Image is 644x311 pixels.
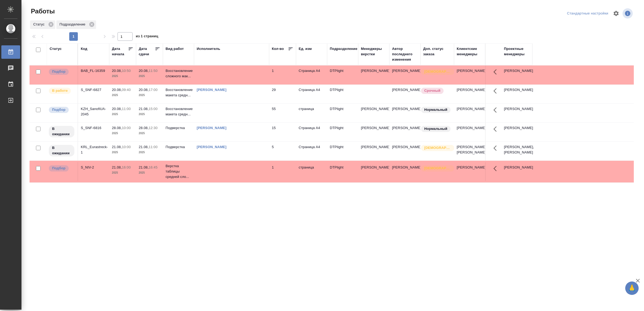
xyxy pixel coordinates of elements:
[361,125,387,131] p: [PERSON_NAME]
[501,162,532,181] td: [PERSON_NAME]
[389,123,420,141] td: [PERSON_NAME]
[48,87,75,94] div: Исполнитель выполняет работу
[296,65,327,84] td: Страница А4
[490,65,503,78] button: Здесь прячутся важные кнопки
[454,162,485,181] td: [PERSON_NAME]
[122,165,131,169] p: 16:00
[296,142,327,160] td: Страница А4
[112,107,122,111] p: 20.08,
[139,126,149,130] p: 28.08,
[272,46,284,52] div: Кол-во
[81,87,107,93] div: S_SNF-6827
[112,165,122,169] p: 21.08,
[389,104,420,122] td: [PERSON_NAME]
[112,126,122,130] p: 28.08,
[81,106,107,117] div: KZH_SanofiUA-2045
[112,88,122,92] p: 20.08,
[454,104,485,122] td: [PERSON_NAME]
[52,126,71,137] p: В ожидании
[166,68,191,79] p: Восстановление сложного мак...
[361,144,387,150] p: [PERSON_NAME]
[56,20,96,29] div: Подразделение
[48,144,75,157] div: Исполнитель назначен, приступать к работе пока рано
[122,88,131,92] p: 09:40
[424,69,451,74] p: [DEMOGRAPHIC_DATA]
[48,165,75,172] div: Можно подбирать исполнителей
[112,150,133,155] p: 2025
[81,144,107,155] div: KRL_Eurastreck-1
[424,88,440,93] p: Срочный
[269,104,296,122] td: 55
[149,69,158,73] p: 11:50
[424,126,447,131] p: Нормальный
[139,88,149,92] p: 20.08,
[610,7,623,20] span: Настроить таблицу
[81,125,107,131] div: S_SNF-6816
[501,104,532,122] td: [PERSON_NAME]
[112,93,133,98] p: 2025
[52,107,65,112] p: Подбор
[296,162,327,181] td: страница
[392,46,418,62] div: Автор последнего изменения
[166,106,191,117] p: Восстановление макета средн...
[457,46,482,57] div: Клиентские менеджеры
[149,165,158,169] p: 16:45
[566,9,610,18] div: split button
[269,65,296,84] td: 1
[327,85,358,103] td: DTPlight
[136,33,158,41] span: из 1 страниц
[627,283,636,294] span: 🙏
[48,125,75,138] div: Исполнитель назначен, приступать к работе пока рано
[52,69,65,74] p: Подбор
[501,85,532,103] td: [PERSON_NAME]
[389,85,420,103] td: [PERSON_NAME]
[48,106,75,114] div: Можно подбирать исполнителей
[625,281,639,295] button: 🙏
[112,74,133,79] p: 2025
[149,107,158,111] p: 15:00
[122,126,131,130] p: 10:00
[197,145,226,149] a: [PERSON_NAME]
[197,88,226,92] a: [PERSON_NAME]
[139,112,160,117] p: 2025
[490,104,503,116] button: Здесь прячутся важные кнопки
[424,145,451,151] p: [DEMOGRAPHIC_DATA]
[423,46,451,57] div: Доп. статус заказа
[501,65,532,84] td: [PERSON_NAME]
[139,145,149,149] p: 21.08,
[454,123,485,141] td: [PERSON_NAME]
[139,107,149,111] p: 21.08,
[60,22,87,27] p: Подразделение
[52,145,71,156] p: В ожидании
[454,65,485,84] td: [PERSON_NAME]
[504,46,530,57] div: Проектные менеджеры
[52,166,65,171] p: Подбор
[454,85,485,103] td: [PERSON_NAME]
[490,85,503,97] button: Здесь прячутся важные кнопки
[139,74,160,79] p: 2025
[139,131,160,136] p: 2025
[149,126,158,130] p: 12:30
[327,142,358,160] td: DTPlight
[490,162,503,175] button: Здесь прячутся важные кнопки
[30,20,55,29] div: Статус
[166,87,191,98] p: Восстановление макета средн...
[327,104,358,122] td: DTPlight
[197,126,226,130] a: [PERSON_NAME]
[327,123,358,141] td: DTPlight
[269,123,296,141] td: 15
[122,107,131,111] p: 11:00
[112,112,133,117] p: 2025
[327,65,358,84] td: DTPlight
[50,46,62,52] div: Статус
[81,46,87,52] div: Код
[33,22,46,27] p: Статус
[30,7,55,16] span: Работы
[139,150,160,155] p: 2025
[296,104,327,122] td: страница
[361,165,387,170] p: [PERSON_NAME]
[424,107,447,112] p: Нормальный
[361,68,387,74] p: [PERSON_NAME]
[269,85,296,103] td: 29
[112,69,122,73] p: 20.08,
